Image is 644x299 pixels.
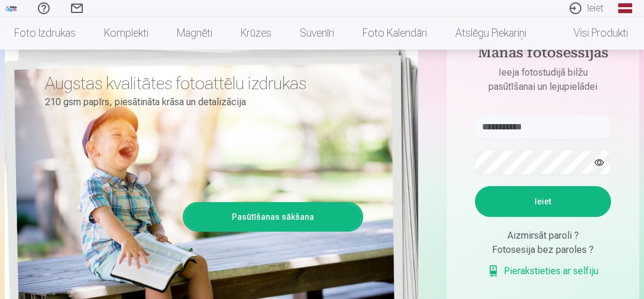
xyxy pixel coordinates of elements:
[487,264,598,278] a: Pierakstieties ar selfiju
[90,17,163,50] a: Komplekti
[463,44,623,66] h4: Manas fotosessijas
[45,73,354,94] h3: Augstas kvalitātes fotoattēlu izdrukas
[541,17,642,50] a: Visi produkti
[226,17,286,50] a: Krūzes
[348,17,441,50] a: Foto kalendāri
[286,17,348,50] a: Suvenīri
[475,243,611,257] div: Fotosesija bez paroles ?
[5,5,18,12] img: /fa1
[163,17,226,50] a: Magnēti
[441,17,541,50] a: Atslēgu piekariņi
[45,94,354,110] p: 210 gsm papīrs, piesātināta krāsa un detalizācija
[463,66,623,94] p: Ieeja fotostudijā bilžu pasūtīšanai un lejupielādei
[475,186,611,217] button: Ieiet
[185,204,361,230] a: Pasūtīšanas sākšana
[475,229,611,243] div: Aizmirsāt paroli ?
